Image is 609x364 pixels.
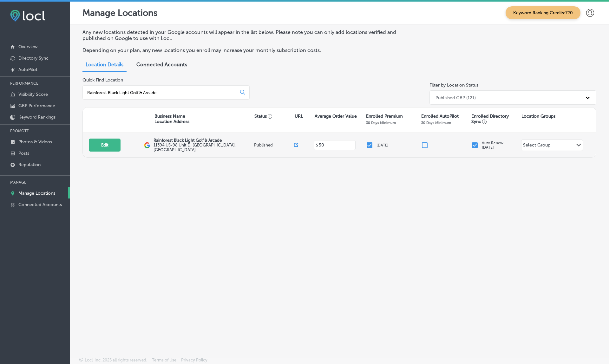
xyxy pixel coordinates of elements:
[18,55,49,61] p: Directory Sync
[482,141,505,150] p: Auto Renew: [DATE]
[154,114,189,124] p: Business Name Location Address
[366,114,403,119] p: Enrolled Premium
[18,114,56,120] p: Keyword Rankings
[82,8,158,18] p: Manage Locations
[18,92,48,97] p: Visibility Score
[82,77,123,83] label: Quick Find Location
[377,143,389,147] p: [DATE]
[295,114,303,119] p: URL
[82,29,416,41] p: Any new locations detected in your Google accounts will appear in the list below. Please note you...
[154,143,252,152] label: 11394 US-98 Unit D , [GEOGRAPHIC_DATA], [GEOGRAPHIC_DATA]
[18,202,62,207] p: Connected Accounts
[523,142,550,150] div: Select Group
[18,44,37,49] p: Overview
[144,142,150,148] img: logo
[86,62,123,68] span: Location Details
[18,103,55,108] p: GBP Performance
[421,120,451,125] p: 30 Days Minimum
[421,114,459,119] p: Enrolled AutoPilot
[18,151,29,156] p: Posts
[89,139,121,152] button: Edit
[429,82,478,88] label: Filter by Location Status
[18,191,55,196] p: Manage Locations
[254,114,294,119] p: Status
[315,114,357,119] p: Average Order Value
[18,67,37,72] p: AutoPilot
[471,114,518,124] p: Enrolled Directory Sync
[506,6,580,19] span: Keyword Ranking Credits: 720
[316,143,318,147] p: $
[87,90,235,95] input: All Locations
[136,62,187,68] span: Connected Accounts
[366,120,396,125] p: 30 Days Minimum
[85,358,147,362] p: Locl, Inc. 2025 all rights reserved.
[154,138,252,143] p: Rainforest Black Light Golf & Arcade
[254,143,294,147] p: Published
[435,95,476,100] div: Published GBP (121)
[521,114,555,119] p: Location Groups
[10,10,45,22] img: fda3e92497d09a02dc62c9cd864e3231.png
[18,162,41,167] p: Reputation
[18,139,52,145] p: Photos & Videos
[82,47,416,53] p: Depending on your plan, any new locations you enroll may increase your monthly subscription costs.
